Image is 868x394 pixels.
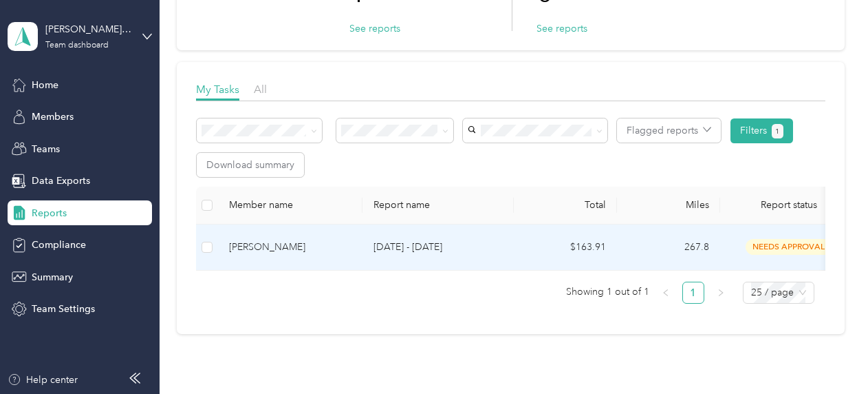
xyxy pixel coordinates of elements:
[775,125,779,138] span: 1
[32,174,90,188] span: Data Exports
[743,282,814,304] div: Page Size
[32,110,74,124] span: Members
[731,199,847,211] span: Report status
[8,373,78,387] button: Help center
[514,225,617,271] td: $163.91
[791,317,868,394] iframe: Everlance-gr Chat Button Frame
[229,199,351,211] div: Member name
[197,153,304,177] button: Download summary
[710,282,732,304] li: Next Page
[32,270,73,284] span: Summary
[617,118,721,143] button: Flagged reports
[196,83,239,96] span: My Tasks
[628,199,709,211] div: Miles
[655,282,677,304] button: left
[682,282,704,304] li: 1
[254,83,267,96] span: All
[655,282,677,304] li: Previous Page
[730,118,793,143] button: Filters1
[349,21,400,36] button: See reports
[362,187,514,225] th: Report name
[536,21,587,36] button: See reports
[617,225,720,271] td: 267.8
[32,142,60,156] span: Teams
[710,282,732,304] button: right
[373,240,503,255] p: [DATE] - [DATE]
[683,282,704,303] a: 1
[566,282,649,302] span: Showing 1 out of 1
[32,78,58,92] span: Home
[662,289,670,297] span: left
[218,187,362,225] th: Member name
[32,238,86,252] span: Compliance
[45,41,109,50] div: Team dashboard
[32,206,67,220] span: Reports
[45,22,131,37] div: [PERSON_NAME][EMAIL_ADDRESS][DOMAIN_NAME]
[751,282,806,303] span: 25 / page
[32,302,95,316] span: Team Settings
[746,239,832,255] span: needs approval
[525,199,606,211] div: Total
[772,124,783,138] button: 1
[229,240,351,255] div: [PERSON_NAME]
[717,289,725,297] span: right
